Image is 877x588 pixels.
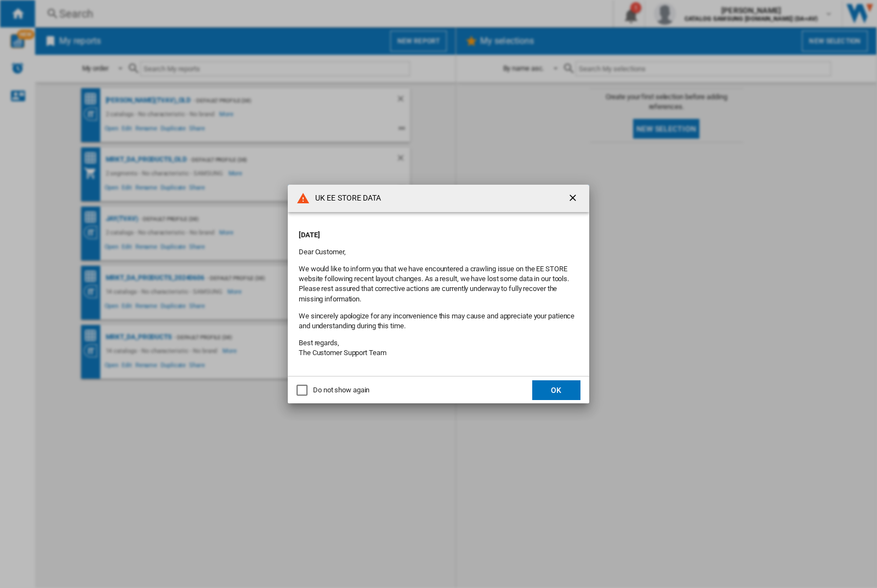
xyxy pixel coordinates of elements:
ng-md-icon: getI18NText('BUTTONS.CLOSE_DIALOG') [567,192,580,205]
p: Dear Customer, [299,247,578,257]
button: OK [532,380,580,400]
h4: UK EE STORE DATA [310,193,381,204]
div: Do not show again [313,385,369,395]
p: Best regards, The Customer Support Team [299,338,578,358]
p: We sincerely apologize for any inconvenience this may cause and appreciate your patience and unde... [299,311,578,331]
md-checkbox: Do not show again [297,385,369,396]
strong: [DATE] [299,231,320,239]
button: getI18NText('BUTTONS.CLOSE_DIALOG') [563,187,585,209]
p: We would like to inform you that we have encountered a crawling issue on the EE STORE website fol... [299,264,578,304]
